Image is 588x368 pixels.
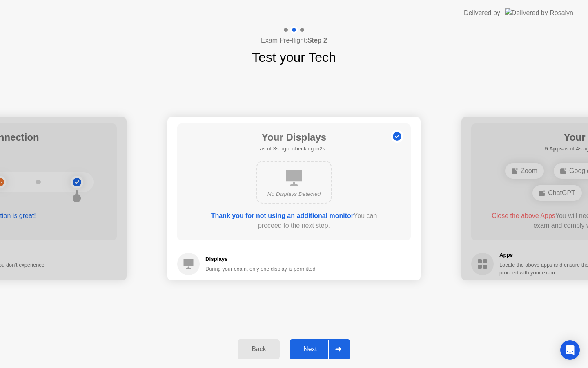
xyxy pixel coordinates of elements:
[505,8,573,18] img: Delivered by Rosalyn
[260,130,328,145] h1: Your Displays
[240,346,277,353] div: Back
[211,212,354,219] b: Thank you for not using an additional monitor
[200,211,388,231] div: You can proceed to the next step.
[205,255,316,263] h5: Displays
[238,339,280,359] button: Back
[205,265,316,273] div: During your exam, only one display is permitted
[290,339,350,359] button: Next
[464,8,500,18] div: Delivered by
[264,190,324,198] div: No Displays Detected
[252,47,336,67] h1: Test your Tech
[560,340,580,360] div: Open Intercom Messenger
[260,145,328,153] h5: as of 3s ago, checking in2s..
[292,346,328,353] div: Next
[307,37,327,44] b: Step 2
[261,36,327,45] h4: Exam Pre-flight:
